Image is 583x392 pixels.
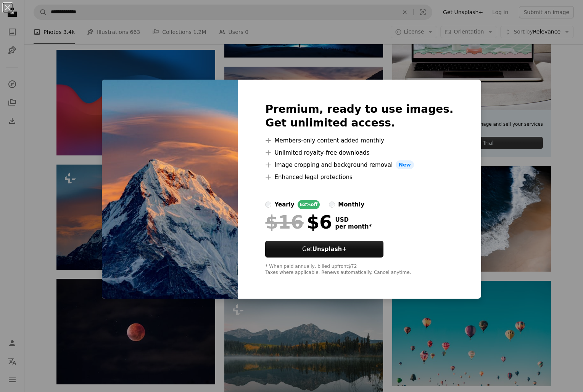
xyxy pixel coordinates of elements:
[274,200,294,209] div: yearly
[338,200,364,209] div: monthly
[265,202,271,208] input: yearly62%off
[265,160,453,170] li: Image cropping and background removal
[335,216,372,223] span: USD
[265,136,453,145] li: Members-only content added monthly
[312,246,347,253] strong: Unsplash+
[265,148,453,157] li: Unlimited royalty-free downloads
[265,241,383,258] button: GetUnsplash+
[335,223,372,230] span: per month *
[298,200,320,209] div: 62% off
[265,212,332,232] div: $6
[265,173,453,182] li: Enhanced legal protections
[329,202,335,208] input: monthly
[102,80,238,299] img: premium_photo-1688645554172-d3aef5f837ce
[265,212,303,232] span: $16
[265,264,453,276] div: * When paid annually, billed upfront $72 Taxes where applicable. Renews automatically. Cancel any...
[396,160,414,170] span: New
[265,102,453,130] h2: Premium, ready to use images. Get unlimited access.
